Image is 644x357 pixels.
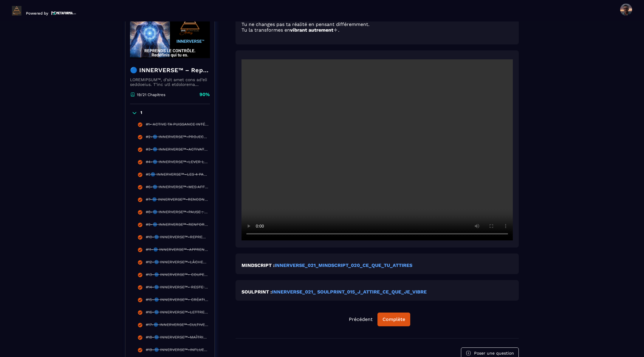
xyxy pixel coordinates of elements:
p: LOREMIPSUM™, d’sit amet cons ad’eli seddoeius. T’inc utl etdolorema aliquaeni ad minimveniamqui n... [130,77,210,87]
p: 1 [140,110,142,116]
div: #14-🔵 INNERVERSE™- RESTE TOI-MÊME [146,285,208,291]
div: #2-🔵 INNERVERSE™-PROJECTION & TRANSFORMATION PERSONNELLE [146,135,208,141]
strong: vibrant autrement [290,27,333,33]
div: #4-🔵 INNERVERSE™-LEVER LES VOILES INTÉRIEURS [146,160,208,166]
div: #1- ACTIVE TA PUISSANCE INTÉRIEURE [146,122,208,129]
h4: 🔵 INNERVERSE™ – Reprogrammation Quantique & Activation du Soi Réel [130,66,210,74]
a: INNERVERSE_021_MINDSCRIPT_020_CE_QUE_TU_ATTIRES [275,262,412,268]
strong: MINDSCRIPT : [241,262,275,268]
p: 19/21 Chapitres [137,92,165,97]
div: #6-🔵 INNERVERSE™-MES AFFIRMATIONS POSITIVES [146,185,208,191]
div: #7-🔵 INNERVERSE™-RENCONTRE AVEC TON ENFANT INTÉRIEUR. [146,197,208,204]
div: #17-🔵 INNERVERSE™-CULTIVEZ UN MINDSET POSITIF [146,322,208,329]
div: #18-🔵 INNERVERSE™-MAÎTRISER VOE ÉMOTIONS [146,335,208,341]
button: Précédent [344,313,377,326]
div: #19-🔵 INNERVERSE™-INFLUENCE DES ÉMOTIONS SUR L'ACTION [146,347,208,354]
p: Powered by [26,11,48,16]
strong: SOULPRINT : [241,289,272,295]
a: INNERVERSE_021_ SOULPRINT_015_J_ATTIRE_CE_QUE_JE_VIBRE [272,289,427,295]
div: #11-🔵 INNERVERSE™-APPRENDS À DIRE NON [146,247,208,254]
div: #3-🔵 INNERVERSE™-ACTIVATION PUISSANTE [146,147,208,154]
button: Complète [377,313,410,326]
img: logo [51,10,76,16]
p: Tu la transformes en 🝊. [241,27,513,33]
p: Tu ne changes pas ta réalité en pensant différemment. [241,21,513,27]
div: #9-🔵 INNERVERSE™-RENFORCE TON MINDSET [146,222,208,229]
p: 90% [199,91,210,98]
img: banner [130,2,210,61]
div: Complète [383,316,405,322]
img: logo-branding [12,6,21,16]
div: #8-🔵 INNERVERSE™-PAUSE : TU VIENS D’ACTIVER TON NOUVEAU CYCLE [146,210,208,216]
div: #12-🔵 INNERVERSE™-LÂCHER-PRISE [146,260,208,266]
div: #5🔵 INNERVERSE™–LES 4 PALIERS VERS TA PRISE DE CONSCIENCE RÉUSSIE [146,172,208,179]
div: #13-🔵 INNERVERSE™- COUPER LES SACS DE SABLE [146,272,208,279]
div: #16-🔵 INNERVERSE™-LETTRE DE COLÈRE [146,310,208,316]
div: #15-🔵 INNERVERSE™- CRÉATION DE TREMPLINS [146,297,208,304]
div: #10-🔵 INNERVERSE™-REPRENDS TON POUVOIR [146,235,208,241]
